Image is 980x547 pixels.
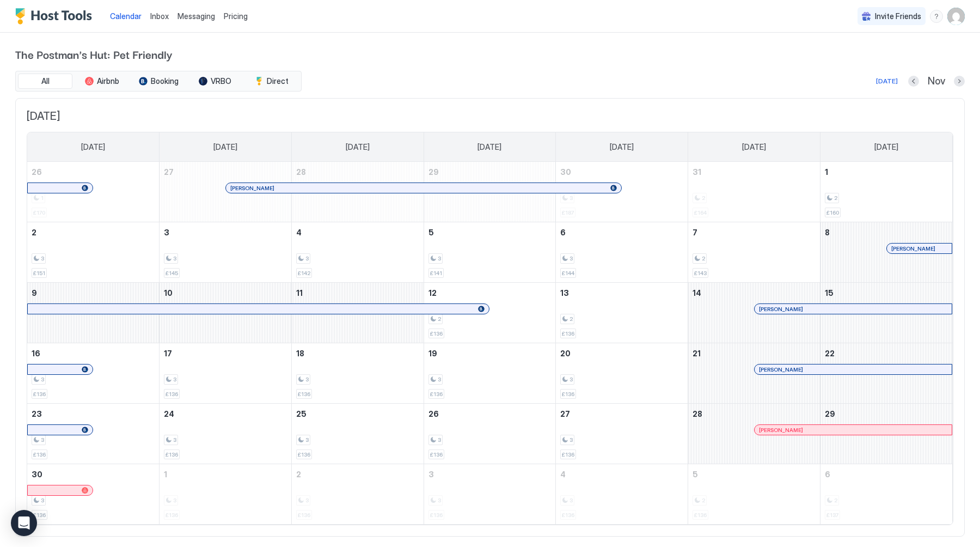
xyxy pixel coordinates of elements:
[688,343,820,404] td: November 21, 2025
[759,306,803,313] span: [PERSON_NAME]
[569,315,573,323] span: 2
[742,142,766,152] span: [DATE]
[70,132,116,162] a: Sunday
[424,283,556,343] td: November 12, 2025
[110,11,142,21] span: Calendar
[825,288,834,297] span: 15
[954,76,965,87] button: Next month
[688,404,820,464] td: November 28, 2025
[160,162,291,182] a: October 27, 2025
[820,404,952,424] a: November 29, 2025
[556,283,688,303] a: November 13, 2025
[166,391,178,398] span: £136
[292,222,424,242] a: November 4, 2025
[160,283,291,303] a: November 10, 2025
[694,270,707,277] span: £143
[430,330,443,337] span: £136
[820,464,952,525] td: December 6, 2025
[41,376,44,383] span: 3
[759,427,803,434] span: [PERSON_NAME]
[27,404,160,464] td: November 23, 2025
[27,162,160,222] td: October 26, 2025
[32,349,40,358] span: 16
[825,228,830,237] span: 8
[32,167,42,177] span: 26
[164,288,173,297] span: 10
[556,222,688,242] a: November 6, 2025
[305,255,309,262] span: 3
[428,288,437,297] span: 12
[292,404,424,424] a: November 25, 2025
[825,409,835,418] span: 29
[820,222,952,242] a: November 8, 2025
[430,391,443,398] span: £136
[41,497,44,504] span: 3
[75,74,129,89] button: Airbnb
[556,162,688,222] td: October 30, 2025
[424,162,556,222] td: October 29, 2025
[27,343,160,404] td: November 16, 2025
[177,10,215,22] a: Messaging
[556,404,688,424] a: November 27, 2025
[41,255,44,262] span: 3
[160,222,292,283] td: November 3, 2025
[291,404,424,464] td: November 25, 2025
[467,132,512,162] a: Wednesday
[430,270,442,277] span: £141
[298,451,310,458] span: £136
[160,464,292,525] td: December 1, 2025
[569,436,573,443] span: 3
[164,409,174,418] span: 24
[131,74,186,89] button: Booking
[150,10,169,22] a: Inbox
[160,464,291,484] a: December 1, 2025
[211,76,231,86] span: VRBO
[820,464,952,484] a: December 6, 2025
[428,228,434,237] span: 5
[688,464,820,484] a: December 5, 2025
[164,470,167,479] span: 1
[11,510,37,536] div: Open Intercom Messenger
[424,222,556,242] a: November 5, 2025
[160,404,292,464] td: November 24, 2025
[930,10,943,23] div: menu
[27,283,160,343] td: November 9, 2025
[97,76,119,86] span: Airbnb
[876,76,898,86] div: [DATE]
[560,409,570,418] span: 27
[908,76,919,87] button: Previous month
[15,71,302,92] div: tab-group
[27,464,160,525] td: November 30, 2025
[164,228,169,237] span: 3
[244,74,299,89] button: Direct
[267,76,289,86] span: Direct
[151,76,179,86] span: Booking
[556,464,688,525] td: December 4, 2025
[428,349,437,358] span: 19
[224,11,248,21] span: Pricing
[298,270,310,277] span: £142
[562,451,574,458] span: £136
[693,228,697,237] span: 7
[569,376,573,383] span: 3
[292,162,424,182] a: October 28, 2025
[438,315,441,323] span: 2
[556,343,688,404] td: November 20, 2025
[820,343,952,404] td: November 22, 2025
[291,222,424,283] td: November 4, 2025
[424,162,556,182] a: October 29, 2025
[27,343,159,363] a: November 16, 2025
[825,349,835,358] span: 22
[556,404,688,464] td: November 27, 2025
[173,376,176,383] span: 3
[569,255,573,262] span: 3
[560,470,566,479] span: 4
[177,11,215,21] span: Messaging
[305,376,309,383] span: 3
[688,162,820,222] td: October 31, 2025
[292,283,424,303] a: November 11, 2025
[81,142,105,152] span: [DATE]
[230,185,274,192] span: [PERSON_NAME]
[820,162,952,222] td: November 1, 2025
[477,142,501,152] span: [DATE]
